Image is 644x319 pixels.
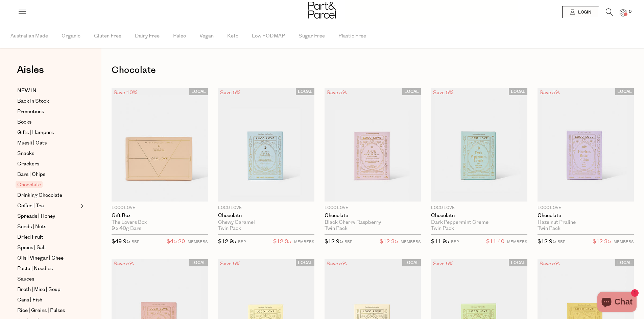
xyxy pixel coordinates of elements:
[17,244,46,252] span: Spices | Salt
[17,170,45,179] span: Bars | Chips
[402,259,421,266] span: LOCAL
[627,9,633,15] span: 0
[227,24,238,48] span: Keto
[296,88,314,95] span: LOCAL
[308,2,336,19] img: Part&Parcel
[325,88,421,202] img: Chocolate
[17,118,31,126] span: Books
[431,88,455,97] div: Save 5%
[112,213,208,219] a: Gift Box
[538,238,556,245] span: $12.95
[538,88,634,202] img: Chocolate
[218,88,314,202] img: Chocolate
[79,202,84,210] button: Expand/Collapse Coffee | Tea
[173,24,186,48] span: Paleo
[538,213,634,219] a: Chocolate
[344,239,352,244] small: RRP
[325,238,343,245] span: $12.95
[17,108,79,116] a: Promotions
[380,237,398,246] span: $12.35
[17,286,79,294] a: Broth | Miso | Soup
[17,212,79,220] a: Spreads | Honey
[325,225,348,232] span: Twin Pack
[17,160,79,168] a: Crackers
[17,170,79,179] a: Bars | Chips
[538,225,560,232] span: Twin Pack
[218,225,241,232] span: Twin Pack
[620,9,626,16] a: 0
[238,239,246,244] small: RRP
[431,213,527,219] a: Chocolate
[17,202,79,210] a: Coffee | Tea
[218,88,242,97] div: Save 5%
[325,259,349,268] div: Save 5%
[16,181,43,188] span: Chocolate
[17,212,55,220] span: Spreads | Honey
[431,205,527,211] p: Loco Love
[218,219,314,225] div: Chewy Caramel
[112,225,141,232] span: 9 x 40g Bars
[17,307,79,315] a: Rice | Grains | Pulses
[17,150,79,158] a: Snacks
[325,213,421,219] a: Chocolate
[135,24,160,48] span: Dairy Free
[562,6,599,18] a: Login
[17,65,44,82] a: Aisles
[167,237,185,246] span: $45.20
[132,239,139,244] small: RRP
[17,118,79,126] a: Books
[17,139,79,147] a: Muesli | Oats
[17,233,79,241] a: Dried Fruit
[17,181,79,189] a: Chocolate
[112,205,208,211] p: Loco Love
[557,239,565,244] small: RRP
[593,237,611,246] span: $12.35
[451,239,459,244] small: RRP
[17,160,39,168] span: Crackers
[17,87,37,95] span: NEW IN
[17,191,79,200] a: Drinking Chocolate
[17,275,79,283] a: Sauces
[17,108,44,116] span: Promotions
[17,296,42,304] span: Cans | Fish
[17,307,65,315] span: Rice | Grains | Pulses
[17,129,54,137] span: Gifts | Hampers
[325,88,349,97] div: Save 5%
[218,205,314,211] p: Loco Love
[273,237,291,246] span: $12.35
[431,219,527,225] div: Dark Peppermint Creme
[189,88,208,95] span: LOCAL
[17,265,53,273] span: Pasta | Noodles
[595,292,639,314] inbox-online-store-chat: Shopify online store chat
[325,205,421,211] p: Loco Love
[17,275,34,283] span: Sauces
[112,88,139,97] div: Save 10%
[17,233,43,241] span: Dried Fruit
[188,239,208,244] small: MEMBERS
[17,254,64,262] span: Oils | Vinegar | Ghee
[17,129,79,137] a: Gifts | Hampers
[615,88,634,95] span: LOCAL
[538,205,634,211] p: Loco Love
[402,88,421,95] span: LOCAL
[614,239,634,244] small: MEMBERS
[17,296,79,304] a: Cans | Fish
[538,219,634,225] div: Hazelnut Praline
[507,239,527,244] small: MEMBERS
[62,24,80,48] span: Organic
[17,150,34,158] span: Snacks
[17,223,46,231] span: Seeds | Nuts
[431,259,455,268] div: Save 5%
[401,239,421,244] small: MEMBERS
[296,259,314,266] span: LOCAL
[17,97,49,105] span: Back In Stock
[17,191,62,200] span: Drinking Chocolate
[112,259,136,268] div: Save 5%
[112,88,208,202] img: Gift Box
[189,259,208,266] span: LOCAL
[17,254,79,262] a: Oils | Vinegar | Ghee
[431,88,527,202] img: Chocolate
[486,237,504,246] span: $11.40
[17,202,44,210] span: Coffee | Tea
[218,259,242,268] div: Save 5%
